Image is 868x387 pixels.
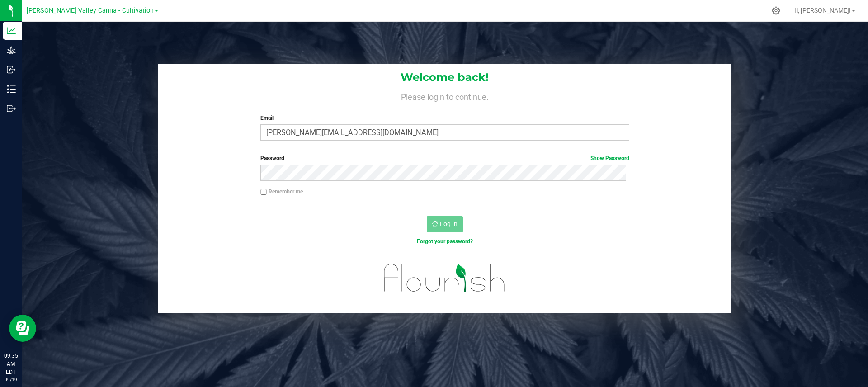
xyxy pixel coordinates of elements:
[27,7,154,14] span: [PERSON_NAME] Valley Canna - Cultivation
[7,46,16,55] inline-svg: Grow
[9,315,36,342] iframe: Resource center
[7,26,16,35] inline-svg: Analytics
[7,65,16,74] inline-svg: Inbound
[417,238,473,245] a: Forgot your password?
[4,376,18,383] p: 09/19
[770,6,782,15] div: Manage settings
[4,352,18,376] p: 09:35 AM EDT
[260,188,303,196] label: Remember me
[7,104,16,113] inline-svg: Outbound
[158,90,731,101] h4: Please login to continue.
[260,114,629,122] label: Email
[427,216,463,232] button: Log In
[260,189,267,195] input: Remember me
[373,255,516,301] img: flourish_logo.svg
[792,7,851,14] span: Hi, [PERSON_NAME]!
[7,85,16,94] inline-svg: Inventory
[440,220,458,227] span: Log In
[158,71,731,83] h1: Welcome back!
[590,155,629,161] a: Show Password
[260,155,284,161] span: Password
